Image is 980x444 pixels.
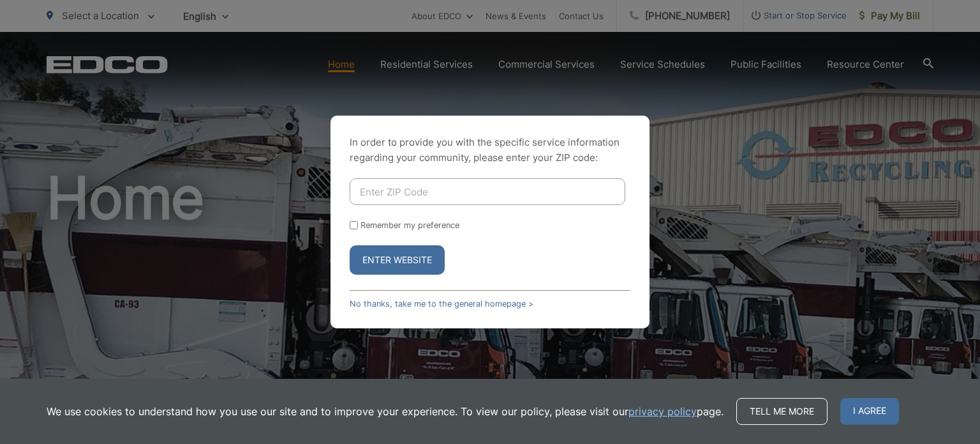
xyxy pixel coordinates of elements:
[360,220,459,230] label: Remember my preference
[47,404,724,419] p: We use cookies to understand how you use our site and to improve your experience. To view our pol...
[628,404,697,419] a: privacy policy
[350,245,445,275] button: Enter Website
[840,398,899,425] span: I agree
[350,299,533,309] a: No thanks, take me to the general homepage >
[350,178,625,205] input: Enter ZIP Code
[736,398,828,425] a: Tell me more
[350,135,630,165] p: In order to provide you with the specific service information regarding your community, please en...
